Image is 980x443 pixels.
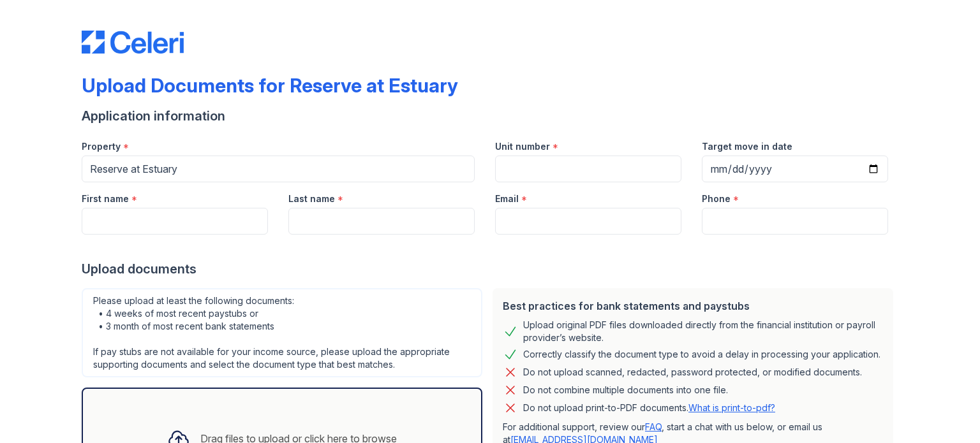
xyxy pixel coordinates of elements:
a: FAQ [645,421,662,432]
label: Phone [702,192,731,205]
label: Email [495,192,519,205]
label: Last name [288,192,335,205]
div: Correctly classify the document type to avoid a delay in processing your application. [523,347,880,362]
div: Upload documents [82,260,898,278]
p: Do not upload print-to-PDF documents. [523,402,775,414]
div: Best practices for bank statements and paystubs [503,298,883,314]
div: Do not upload scanned, redacted, password protected, or modified documents. [523,365,862,380]
label: First name [82,192,129,205]
label: Target move in date [702,140,792,153]
div: Application information [82,107,898,125]
div: Upload original PDF files downloaded directly from the financial institution or payroll provider’... [523,319,883,344]
a: What is print-to-pdf? [688,402,775,413]
div: Please upload at least the following documents: • 4 weeks of most recent paystubs or • 3 month of... [82,288,482,377]
div: Do not combine multiple documents into one file. [523,382,728,398]
label: Unit number [495,140,550,153]
label: Property [82,140,121,153]
img: CE_Logo_Blue-a8612792a0a2168367f1c8372b55b34899dd931a85d93a1a3d3e32e68fde9ad4.png [82,31,184,54]
div: Upload Documents for Reserve at Estuary [82,74,458,97]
